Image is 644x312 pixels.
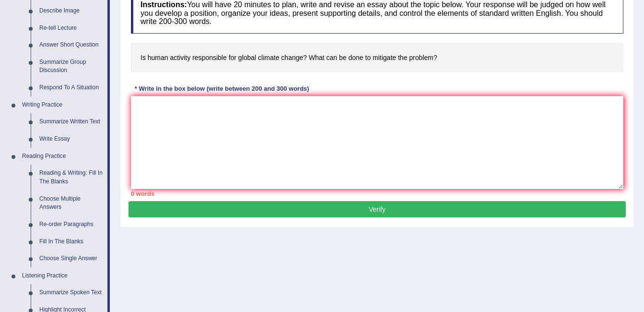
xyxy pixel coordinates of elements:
[35,131,107,148] a: Write Essay
[18,148,107,165] a: Reading Practice
[35,2,107,20] a: Describe Image
[141,0,187,9] b: Instructions:
[35,250,107,267] a: Choose Single Answer
[18,96,107,114] a: Writing Practice
[35,79,107,96] a: Respond To A Situation
[35,284,107,301] a: Summarize Spoken Text
[35,191,107,216] a: Choose Multiple Answers
[131,189,623,198] div: 0 words
[35,20,107,37] a: Re-tell Lecture
[35,113,107,131] a: Summarize Written Text
[129,201,626,217] button: Verify
[131,43,623,72] h4: Is human activity responsible for global climate change? What can be done to mitigate the problem?
[35,54,107,79] a: Summarize Group Discussion
[18,267,107,285] a: Listening Practice
[35,165,107,190] a: Reading & Writing: Fill In The Blanks
[131,84,313,93] div: * Write in the box below (write between 200 and 300 words)
[35,36,107,54] a: Answer Short Question
[35,216,107,233] a: Re-order Paragraphs
[35,233,107,251] a: Fill In The Blanks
